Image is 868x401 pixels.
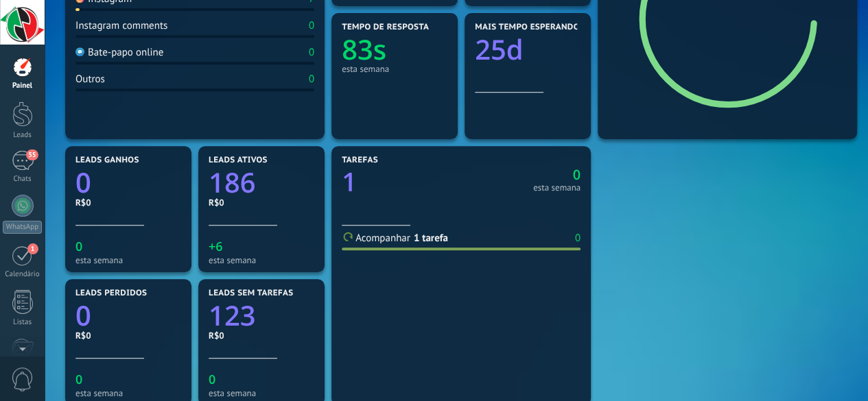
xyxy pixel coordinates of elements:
div: R$0 [209,330,314,341]
div: Instagram comments [75,19,167,32]
span: Leads ativos [209,156,268,165]
div: 0 [309,19,314,32]
text: 83s [342,30,386,68]
text: 123 [209,296,256,334]
div: esta semana [342,64,447,74]
div: 0 [575,232,580,245]
div: Chats [3,175,43,184]
div: esta semana [209,388,314,398]
div: esta semana [75,255,181,265]
div: R$0 [209,197,314,208]
div: R$0 [75,330,181,341]
text: 0 [75,296,91,334]
span: Mais tempo esperando [475,23,580,32]
a: 1 [342,164,458,199]
a: 0 [75,296,181,334]
text: 0 [209,372,215,388]
div: Calendário [3,270,43,279]
span: Leads sem tarefas [209,289,293,298]
div: Outros [75,73,105,86]
a: 25d [475,30,580,68]
a: Acompanhar [342,232,410,245]
a: 0 [75,163,181,201]
text: 25d [475,30,524,68]
span: Leads ganhos [75,156,139,165]
div: R$0 [75,197,181,208]
span: Tempo de resposta [342,23,429,32]
img: Bate-papo online [75,47,84,56]
span: 55 [26,149,38,160]
div: Listas [3,318,43,327]
div: Painel [3,82,43,90]
text: 0 [573,165,580,184]
span: 1 [27,243,38,254]
div: WhatsApp [3,221,42,234]
span: Tarefas [342,156,378,165]
text: +6 [209,239,223,255]
span: Leads perdidos [75,289,147,298]
span: Acompanhar [355,232,410,245]
a: 186 [209,163,314,201]
text: 0 [75,372,82,388]
div: Bate-papo online [75,46,163,59]
a: 1 tarefa [414,232,448,245]
a: 123 [209,296,314,334]
text: 0 [75,163,91,201]
div: esta semana [75,388,181,398]
div: 0 [309,73,314,86]
text: 1 [342,164,357,199]
div: esta semana [465,184,580,191]
div: esta semana [209,255,314,265]
text: 0 [75,239,82,255]
div: Leads [3,131,43,140]
div: 0 [309,46,314,59]
text: 186 [209,163,256,201]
